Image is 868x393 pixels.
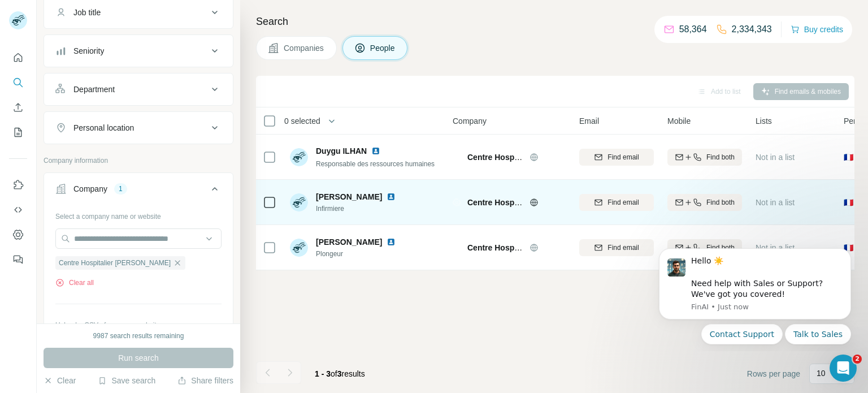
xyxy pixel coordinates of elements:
[315,369,365,378] span: results
[844,152,853,163] span: 🇫🇷
[607,152,639,162] span: Find email
[316,145,367,157] span: Duygu ILHAN
[817,368,826,379] p: 10
[844,197,853,208] span: 🇫🇷
[9,175,27,195] button: Use Surfe on LinkedIn
[331,369,337,378] span: of
[9,200,27,220] button: Use Surfe API
[44,175,233,207] button: Company1
[371,146,380,156] img: LinkedIn logo
[830,355,857,382] iframe: Intercom live chat
[316,191,382,202] span: [PERSON_NAME]
[667,149,742,166] button: Find both
[316,160,435,168] span: Responsable des ressources humaines
[73,84,115,95] div: Department
[453,153,462,161] img: Logo of Centre Hospitalier Paul Nappez
[316,249,400,259] span: Plongeur
[44,156,233,166] p: Company information
[853,355,862,364] span: 2
[337,369,342,378] span: 3
[44,114,233,141] button: Personal location
[706,152,735,162] span: Find both
[73,7,101,18] div: Job title
[177,375,233,386] button: Share filters
[44,375,76,386] button: Clear
[290,193,308,211] img: Avatar
[579,149,654,166] button: Find email
[387,237,396,247] img: LinkedIn logo
[73,45,104,57] div: Seniority
[370,42,396,54] span: People
[9,97,27,118] button: Enrich CSV
[453,243,462,251] img: Logo of Centre Hospitalier Paul Nappez
[9,47,27,68] button: Quick start
[55,320,222,330] p: Upload a CSV of company websites.
[747,368,800,379] span: Rows per page
[9,224,27,245] button: Dashboard
[9,249,27,270] button: Feedback
[73,183,107,195] div: Company
[290,239,308,257] img: Avatar
[73,122,134,133] div: Personal location
[44,76,233,103] button: Department
[706,197,735,208] span: Find both
[467,243,604,252] span: Centre Hospitalier [PERSON_NAME]
[791,21,843,37] button: Buy credits
[114,184,127,194] div: 1
[387,192,396,201] img: LinkedIn logo
[667,194,742,211] button: Find both
[453,115,487,127] span: Company
[607,243,639,253] span: Find email
[453,198,462,206] img: Logo of Centre Hospitalier Paul Nappez
[467,198,604,207] span: Centre Hospitalier [PERSON_NAME]
[732,23,772,36] p: 2,334,343
[679,23,707,36] p: 58,364
[316,204,400,214] span: Infirmiere
[316,236,382,248] span: [PERSON_NAME]
[290,148,308,166] img: Avatar
[284,42,325,54] span: Companies
[315,369,331,378] span: 1 - 3
[579,194,654,211] button: Find email
[9,122,27,142] button: My lists
[607,197,639,208] span: Find email
[284,115,320,127] span: 0 selected
[93,331,184,341] div: 9987 search results remaining
[467,153,604,162] span: Centre Hospitalier [PERSON_NAME]
[579,115,599,127] span: Email
[642,239,868,351] iframe: Intercom notifications message
[756,198,795,207] span: Not in a list
[256,14,854,29] h4: Search
[579,239,654,256] button: Find email
[756,115,772,127] span: Lists
[55,207,222,222] div: Select a company name or website
[55,278,94,288] button: Clear all
[756,153,795,162] span: Not in a list
[9,72,27,93] button: Search
[98,375,155,386] button: Save search
[59,258,171,268] span: Centre Hospitalier [PERSON_NAME]
[667,115,691,127] span: Mobile
[44,37,233,64] button: Seniority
